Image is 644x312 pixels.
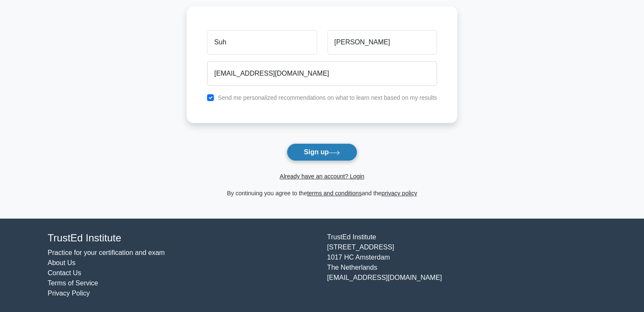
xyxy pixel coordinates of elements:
[287,143,358,161] button: Sign up
[307,190,362,197] a: terms and conditions
[218,94,437,101] label: Send me personalized recommendations on what to learn next based on my results
[207,61,437,86] input: Email
[381,190,417,197] a: privacy policy
[207,30,317,55] input: First name
[48,232,317,244] h4: TrustEd Institute
[327,30,437,55] input: Last name
[322,232,602,298] div: TrustEd Institute [STREET_ADDRESS] 1017 HC Amsterdam The Netherlands [EMAIL_ADDRESS][DOMAIN_NAME]
[182,188,462,198] div: By continuing you agree to the and the
[48,290,90,297] a: Privacy Policy
[48,259,76,266] a: About Us
[279,173,364,180] a: Already have an account? Login
[48,279,98,287] a: Terms of Service
[48,269,81,276] a: Contact Us
[48,249,165,256] a: Practice for your certification and exam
